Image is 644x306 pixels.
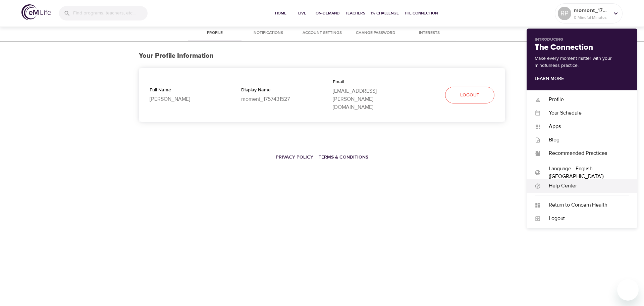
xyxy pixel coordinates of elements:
input: Find programs, teachers, etc... [73,6,148,20]
span: Profile [192,30,237,37]
p: Display Name [241,87,311,95]
p: moment_1757431527 [574,6,609,14]
div: Your Schedule [541,109,629,117]
p: moment_1757431527 [241,95,311,103]
div: Blog [541,136,629,144]
span: Logout [460,91,479,99]
span: Teachers [345,10,365,17]
div: Help Center [541,182,629,190]
span: Account Settings [299,30,345,37]
iframe: Button to launch messaging window [617,279,639,301]
span: On-Demand [316,10,340,17]
a: Terms & Conditions [319,154,368,160]
span: Notifications [246,30,291,37]
div: RP [558,7,571,20]
p: Full Name [150,87,220,95]
a: Privacy Policy [276,154,313,160]
p: Introducing [535,37,629,43]
div: Return to Concern Health [541,201,629,209]
nav: breadcrumb [139,149,505,164]
span: The Connection [404,10,438,17]
button: Logout [445,87,494,104]
div: Logout [541,215,629,222]
a: Learn More [535,76,564,82]
p: [EMAIL_ADDRESS][PERSON_NAME][DOMAIN_NAME] [333,87,403,111]
span: Live [294,10,310,17]
p: Email [333,79,403,87]
p: [PERSON_NAME] [150,95,220,103]
span: Interests [407,30,452,37]
div: Language - English ([GEOGRAPHIC_DATA]) [541,165,629,180]
p: 0 Mindful Minutes [574,14,609,20]
img: logo [21,4,51,20]
span: Change Password [353,30,398,37]
h3: Your Profile Information [139,52,505,60]
p: Make every moment matter with your mindfulness practice. [535,55,629,69]
span: Home [273,10,289,17]
div: Recommended Practices [541,149,629,157]
span: 1% Challenge [371,10,399,17]
div: Apps [541,123,629,130]
div: Profile [541,96,629,103]
h2: The Connection [535,43,629,52]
